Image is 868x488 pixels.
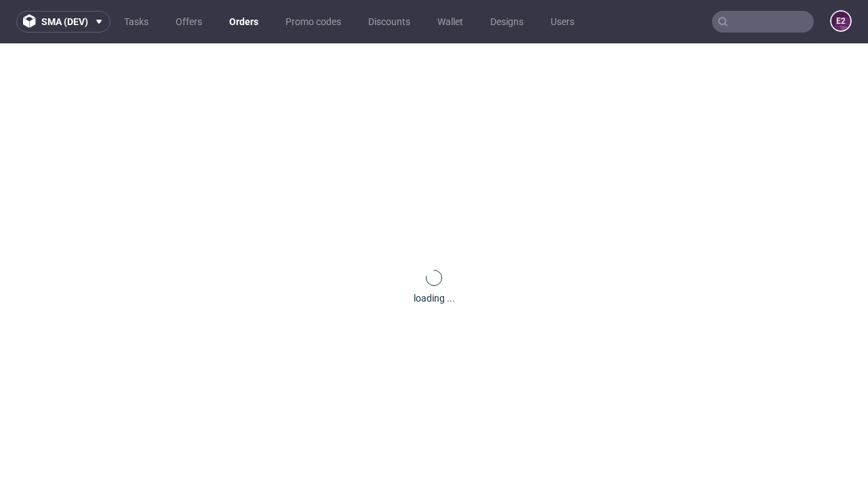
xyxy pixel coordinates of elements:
[429,11,471,33] a: Wallet
[116,11,157,33] a: Tasks
[277,11,349,33] a: Promo codes
[167,11,210,33] a: Offers
[542,11,583,33] a: Users
[41,17,88,26] span: sma (dev)
[482,11,532,33] a: Designs
[360,11,418,33] a: Discounts
[831,12,850,30] figcaption: e2
[414,291,455,305] div: loading ...
[221,11,267,33] a: Orders
[16,11,111,33] button: sma (dev)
